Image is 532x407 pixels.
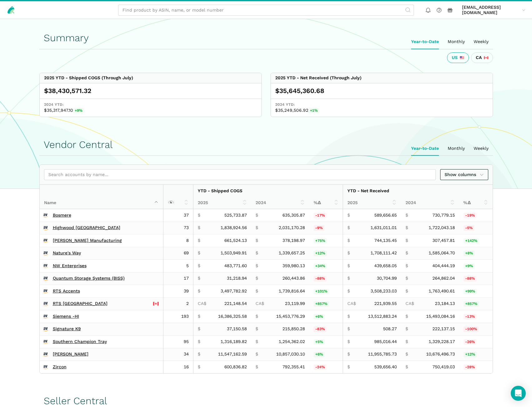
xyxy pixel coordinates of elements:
[227,326,247,332] span: 37,150.58
[405,250,408,256] span: $
[314,276,327,282] span: -88%
[464,276,477,282] span: -88%
[459,222,493,234] td: -5.29%
[462,5,520,16] span: [EMAIL_ADDRESS][DOMAIN_NAME]
[198,288,200,294] span: $
[405,301,414,306] span: CA$
[53,351,88,357] a: [PERSON_NAME]
[347,276,350,281] span: $
[198,213,200,218] span: $
[484,56,488,60] img: 243-canada-6dcbff6b5ddfbc3d576af9e026b5d206327223395eaa30c1e22b34077c083801.svg
[256,351,258,357] span: $
[377,276,397,281] span: 30,704.99
[309,297,343,310] td: 856.53%
[198,364,200,370] span: $
[459,247,493,260] td: 7.76%
[440,169,488,180] a: Show columns
[432,276,455,281] span: 264,862.04
[163,297,193,310] td: 2
[224,213,247,218] span: 525,733.87
[443,141,469,156] ui-tab: Monthly
[256,238,258,243] span: $
[163,247,193,260] td: 69
[464,326,479,332] span: -100%
[309,234,343,247] td: 74.91%
[347,188,389,193] strong: YTD - Net Received
[276,314,305,319] span: 15,453,776.29
[383,326,397,332] span: 508.27
[53,250,81,256] a: Nature's Way
[445,171,484,178] span: Show columns
[198,339,200,345] span: $
[53,339,107,345] a: Southern Champion Tray
[224,263,247,269] span: 483,771.60
[53,314,79,319] a: Siemens -HI
[221,250,247,256] span: 1,503,949.91
[163,185,193,209] th: : activate to sort column ascending
[464,263,475,269] span: +9%
[464,289,477,294] span: +99%
[163,222,193,234] td: 73
[443,35,469,49] ui-tab: Monthly
[368,351,397,357] span: 11,955,785.73
[314,213,327,218] span: -17%
[309,285,343,298] td: 101.04%
[407,35,443,49] ui-tab: Year-to-Date
[256,288,258,294] span: $
[405,213,408,218] span: $
[44,139,489,150] h1: Vendor Central
[163,336,193,348] td: 95
[432,213,455,218] span: 730,779.15
[282,326,305,332] span: 215,850.28
[469,35,493,49] ui-tab: Weekly
[314,225,325,231] span: -9%
[314,289,329,294] span: +101%
[44,395,107,406] h1: Seller Central
[370,288,397,294] span: 3,508,233.03
[459,361,493,373] td: -28.09%
[282,276,305,281] span: 260,443.86
[459,348,493,361] td: 11.98%
[44,108,257,114] span: $35,317,947.10
[464,365,477,370] span: -28%
[279,250,305,256] span: 1,339,657.25
[163,285,193,298] td: 39
[163,209,193,222] td: 37
[459,272,493,285] td: -88.41%
[405,351,408,357] span: $
[218,314,247,319] span: 16,386,325.58
[118,5,414,16] input: Find product by ASIN, name, or model number
[374,301,397,306] span: 221,939.55
[163,310,193,323] td: 193
[198,314,200,319] span: $
[53,364,67,370] a: Zircon
[256,213,258,218] span: $
[347,351,350,357] span: $
[370,250,397,256] span: 1,708,111.42
[460,3,528,17] a: [EMAIL_ADDRESS][DOMAIN_NAME]
[347,301,356,306] span: CA$
[405,314,408,319] span: $
[279,288,305,294] span: 1,739,816.64
[405,326,408,332] span: $
[198,301,206,306] span: CA$
[256,301,264,306] span: CA$
[163,361,193,373] td: 16
[314,365,327,370] span: -24%
[44,86,257,95] div: $38,430,571.32
[251,197,309,209] th: 2024: activate to sort column ascending
[405,288,408,294] span: $
[347,339,350,345] span: $
[40,185,163,209] th: Name : activate to sort column descending
[347,263,350,269] span: $
[44,169,436,180] input: Search accounts by name...
[53,301,107,306] a: RTS [GEOGRAPHIC_DATA]
[198,250,200,256] span: $
[53,263,87,269] a: NW Enterprises
[256,250,258,256] span: $
[275,108,488,114] span: $35,249,506.92
[314,251,327,256] span: +12%
[405,276,408,281] span: $
[221,225,247,231] span: 1,838,924.56
[224,301,247,306] span: 221,148.54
